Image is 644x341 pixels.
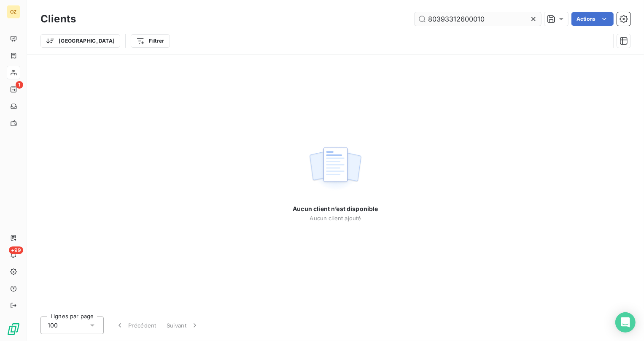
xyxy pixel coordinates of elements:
[310,215,361,222] span: Aucun client ajouté
[131,34,170,48] button: Filtrer
[293,205,378,213] span: Aucun client n’est disponible
[40,34,120,48] button: [GEOGRAPHIC_DATA]
[162,317,204,334] button: Suivant
[7,322,20,336] img: Logo LeanPay
[40,11,76,27] h3: Clients
[415,12,541,26] input: Rechercher
[48,321,58,330] span: 100
[9,246,23,254] span: +99
[16,81,23,89] span: 1
[308,143,362,195] img: empty state
[571,12,614,26] button: Actions
[615,312,636,333] div: Open Intercom Messenger
[7,5,20,19] div: OZ
[110,317,162,334] button: Précédent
